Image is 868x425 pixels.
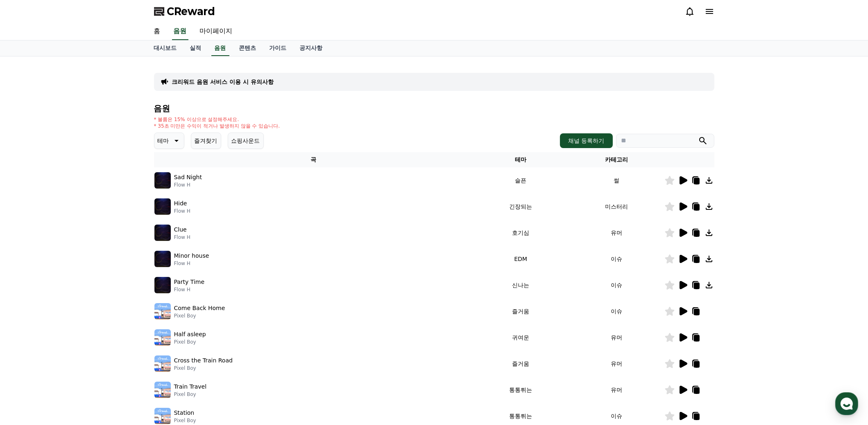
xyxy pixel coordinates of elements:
th: 테마 [473,152,569,167]
td: 썰 [569,167,664,193]
a: 콘텐츠 [233,40,263,56]
span: 대화 [75,272,85,279]
img: music [154,198,171,215]
a: 가이드 [263,40,293,56]
p: Station [174,409,195,417]
a: 설정 [106,259,157,280]
span: CReward [167,5,215,18]
td: 미스터리 [569,193,664,220]
p: * 볼륨은 15% 이상으로 설정해주세요. [154,116,280,123]
img: music [154,303,171,319]
img: music [154,355,171,372]
p: Pixel Boy [174,365,233,371]
p: Flow H [174,182,202,188]
a: 대화 [54,259,106,280]
p: Half asleep [174,330,206,339]
span: 설정 [127,272,136,278]
img: music [154,225,171,241]
button: 쇼핑사운드 [228,133,264,149]
a: 음원 [172,23,188,40]
button: 즐겨찾기 [191,133,221,149]
td: 긴장되는 [473,193,569,220]
p: Come Back Home [174,304,225,313]
p: Pixel Boy [174,417,196,424]
p: Clue [174,225,187,234]
a: 음원 [211,40,229,56]
td: 유머 [569,351,664,377]
img: music [154,329,171,346]
a: 홈 [147,23,167,40]
p: Party Time [174,278,205,286]
p: Flow H [174,208,190,214]
p: Pixel Boy [174,339,206,345]
img: music [154,408,171,424]
p: Minor house [174,252,209,260]
a: 대시보드 [147,40,184,56]
td: 신나는 [473,272,569,298]
td: 유머 [569,377,664,403]
p: Sad Night [174,173,202,182]
td: 즐거움 [473,298,569,324]
span: 홈 [26,272,31,278]
td: 호기심 [473,220,569,246]
td: 슬픈 [473,167,569,193]
p: Cross the Train Road [174,356,233,365]
img: music [154,277,171,293]
a: 마이페이지 [193,23,239,40]
td: 이슈 [569,246,664,272]
td: 유머 [569,220,664,246]
h4: 음원 [154,104,714,113]
th: 카테고리 [569,152,664,167]
img: music [154,172,171,189]
td: 통통튀는 [473,377,569,403]
td: 즐거움 [473,351,569,377]
th: 곡 [154,152,473,167]
p: Pixel Boy [174,391,207,398]
a: 크리워드 음원 서비스 이용 시 유의사항 [172,78,274,86]
a: 공지사항 [293,40,329,56]
td: 이슈 [569,272,664,298]
button: 테마 [154,133,184,149]
p: Hide [174,199,187,208]
p: Flow H [174,260,209,267]
td: 유머 [569,324,664,351]
p: Flow H [174,234,190,241]
a: CReward [154,5,215,18]
img: music [154,382,171,398]
p: Pixel Boy [174,313,225,319]
td: 귀여운 [473,324,569,351]
td: 이슈 [569,298,664,324]
p: Train Travel [174,382,207,391]
p: Flow H [174,286,205,293]
img: music [154,251,171,267]
p: * 35초 미만은 수익이 적거나 발생하지 않을 수 있습니다. [154,123,280,129]
button: 채널 등록하기 [560,133,612,148]
td: EDM [473,246,569,272]
a: 실적 [184,40,208,56]
a: 홈 [2,259,54,280]
p: 테마 [158,135,169,146]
